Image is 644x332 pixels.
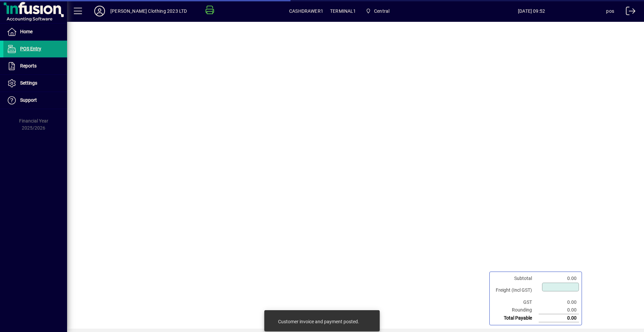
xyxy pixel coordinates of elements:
td: Rounding [492,306,539,314]
span: Central [374,6,389,16]
a: Settings [3,75,67,92]
span: TERMINAL1 [330,6,356,16]
div: Customer invoice and payment posted. [278,318,359,325]
span: Support [20,97,37,103]
td: Subtotal [492,275,539,282]
a: Home [3,23,67,40]
span: Reports [20,63,37,68]
span: CASHDRAWER1 [289,6,323,16]
span: [DATE] 09:52 [457,6,606,16]
a: Logout [621,1,636,23]
a: Reports [3,58,67,75]
td: Total Payable [492,314,539,322]
span: Central [363,5,392,17]
td: 0.00 [539,314,579,322]
a: Support [3,92,67,109]
span: Settings [20,80,37,86]
td: Freight (Incl GST) [492,282,539,298]
td: 0.00 [539,275,579,282]
td: 0.00 [539,298,579,306]
span: Home [20,29,33,34]
div: [PERSON_NAME] Clothing 2023 LTD [110,6,187,16]
span: POS Entry [20,46,41,51]
td: GST [492,298,539,306]
button: Profile [89,5,110,17]
div: pos [606,6,614,16]
td: 0.00 [539,306,579,314]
